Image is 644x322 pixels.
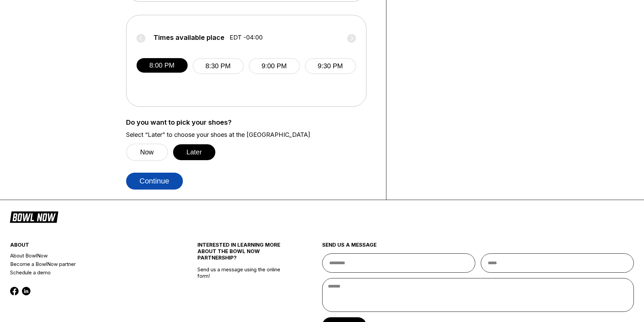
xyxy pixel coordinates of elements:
[126,173,183,190] button: Continue
[153,34,224,41] span: Times available place
[10,251,166,260] a: About BowlNow
[173,144,216,160] button: Later
[197,242,291,266] div: INTERESTED IN LEARNING MORE ABOUT THE BOWL NOW PARTNERSHIP?
[230,34,263,41] span: EDT -04:00
[126,119,376,126] label: Do you want to pick your shoes?
[10,268,166,277] a: Schedule a demo
[126,144,168,161] button: Now
[10,260,166,268] a: Become a BowlNow partner
[305,58,356,74] button: 9:30 PM
[249,58,300,74] button: 9:00 PM
[137,58,188,73] button: 8:00 PM
[322,242,634,253] div: send us a message
[193,58,244,74] button: 8:30 PM
[126,131,376,139] label: Select “Later” to choose your shoes at the [GEOGRAPHIC_DATA]
[10,242,166,251] div: about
